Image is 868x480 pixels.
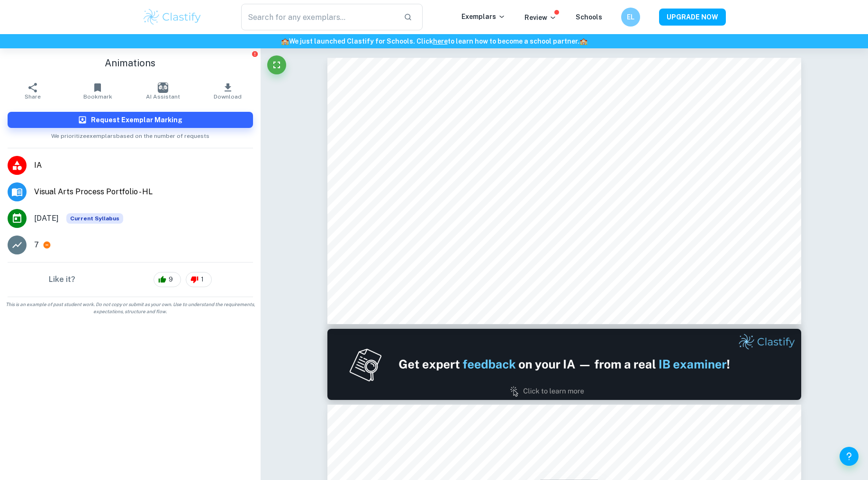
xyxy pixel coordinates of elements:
h6: EL [625,12,636,22]
div: 9 [154,272,181,287]
span: IA [34,160,253,171]
span: Bookmark [83,93,112,100]
span: 🏫 [281,37,289,45]
h1: Animations [8,56,253,70]
img: Ad [327,329,801,400]
h6: Request Exemplar Marking [91,115,182,125]
img: Clastify logo [142,8,202,27]
span: Download [214,93,242,100]
a: here [433,37,448,45]
span: AI Assistant [146,93,180,100]
img: AI Assistant [158,82,168,93]
span: 1 [196,275,209,284]
button: EL [621,8,640,27]
span: [DATE] [34,213,59,224]
p: Review [524,12,557,23]
button: Fullscreen [267,55,286,74]
button: Download [195,78,260,104]
span: 9 [163,275,178,284]
div: 1 [186,272,212,287]
button: AI Assistant [130,78,195,104]
button: Help and Feedback [840,447,859,466]
div: This exemplar is based on the current syllabus. Feel free to refer to it for inspiration/ideas wh... [66,213,123,224]
span: Current Syllabus [66,213,123,224]
button: Report issue [252,50,259,57]
p: 7 [34,239,39,251]
input: Search for any exemplars... [241,4,396,30]
span: Visual Arts Process Portfolio - HL [34,186,253,198]
a: Schools [576,13,602,21]
button: Request Exemplar Marking [8,112,253,128]
span: Share [25,93,41,100]
p: Exemplars [461,11,506,22]
span: 🏫 [579,37,588,45]
h6: We just launched Clastify for Schools. Click to learn how to become a school partner. [2,36,866,46]
span: We prioritize exemplars based on the number of requests [51,128,209,140]
span: This is an example of past student work. Do not copy or submit as your own. Use to understand the... [4,301,257,315]
button: Bookmark [65,78,130,104]
h6: Like it? [49,274,75,285]
button: UPGRADE NOW [659,9,726,26]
